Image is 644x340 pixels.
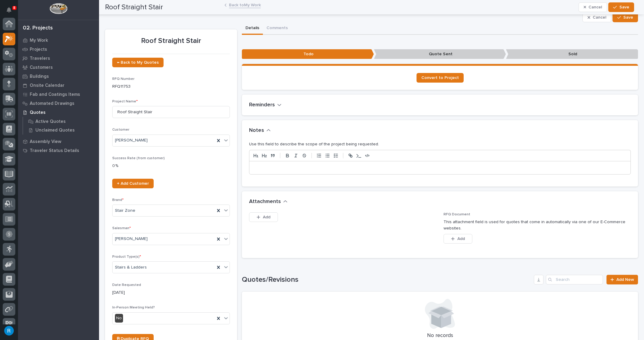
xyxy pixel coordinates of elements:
p: [DATE] [112,290,230,296]
p: 8 [13,6,15,10]
a: Travelers [18,54,99,63]
button: Add [444,234,472,244]
div: No [115,314,123,323]
div: 02. Projects [23,25,53,32]
span: Stair Zone [115,208,135,214]
h2: Notes [249,127,264,134]
span: ← Back to My Quotes [117,60,159,65]
h1: Quotes/Revisions [242,275,531,284]
p: Fab and Coatings Items [30,92,80,97]
span: Project Name [112,100,138,103]
p: Roof Straight Stair [112,37,230,45]
a: Assembly View [18,137,99,146]
span: [PERSON_NAME] [115,236,148,242]
span: In-Person Meeting Held? [112,306,155,309]
a: Quotes [18,108,99,117]
p: Unclaimed Quotes [35,128,75,133]
a: Traveler Status Details [18,146,99,155]
a: Customers [18,63,99,72]
p: Sold [506,49,638,59]
button: Details [242,22,263,35]
p: Quote Sent [374,49,506,59]
input: Search [546,275,603,284]
span: Brand [112,198,124,202]
a: Buildings [18,72,99,81]
span: Save [623,15,633,20]
p: Travelers [30,56,50,61]
span: Convert to Project [421,76,459,80]
img: Workspace Logo [50,3,67,14]
button: Reminders [249,102,281,108]
span: Date Requested [112,283,141,287]
p: 0 % [112,163,230,169]
a: Back toMy Work [229,1,261,8]
span: Salesman [112,226,131,230]
a: ← Back to My Quotes [112,58,164,67]
p: Todo [242,49,374,59]
span: [PERSON_NAME] [115,137,148,144]
p: Buildings [30,74,49,79]
span: RFQ Document [444,213,470,216]
h2: Attachments [249,199,281,205]
p: Quotes [30,110,46,115]
span: Product Type(s) [112,255,141,259]
p: This attachment field is used for quotes that come in automatically via one of our E-Commerce web... [444,219,631,232]
p: Assembly View [30,139,61,144]
p: No records [249,332,631,339]
a: + Add Customer [112,179,154,188]
button: Cancel [582,13,611,22]
p: Active Quotes [35,119,66,124]
span: Add [457,236,465,241]
p: Customers [30,65,53,70]
a: Add New [606,275,638,284]
p: Use this field to describe the scope of the project being requested. [249,141,631,147]
span: Stairs & Ladders [115,264,147,271]
span: Add New [616,278,634,282]
div: Notifications8 [8,7,15,17]
span: + Add Customer [117,181,149,186]
h2: Reminders [249,102,275,108]
p: Projects [30,47,47,52]
a: Automated Drawings [18,99,99,108]
button: Notes [249,127,271,134]
span: RFQ Number [112,77,134,81]
a: Fab and Coatings Items [18,90,99,99]
p: Automated Drawings [30,101,74,106]
span: Customer [112,128,129,132]
span: Cancel [593,15,606,20]
button: Attachments [249,199,287,205]
button: Comments [263,22,291,35]
p: Traveler Status Details [30,148,79,153]
button: Add [249,212,278,222]
a: Active Quotes [23,117,99,126]
span: Add [263,214,270,220]
span: Success Rate (from customer) [112,156,165,160]
p: RFQ11753 [112,83,230,90]
p: Onsite Calendar [30,83,65,88]
button: users-avatar [3,324,15,337]
a: Convert to Project [417,73,464,83]
p: My Work [30,38,48,43]
a: Unclaimed Quotes [23,126,99,134]
a: Onsite Calendar [18,81,99,90]
button: Save [612,13,638,22]
button: Notifications [3,4,15,16]
a: Projects [18,45,99,54]
a: My Work [18,36,99,45]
